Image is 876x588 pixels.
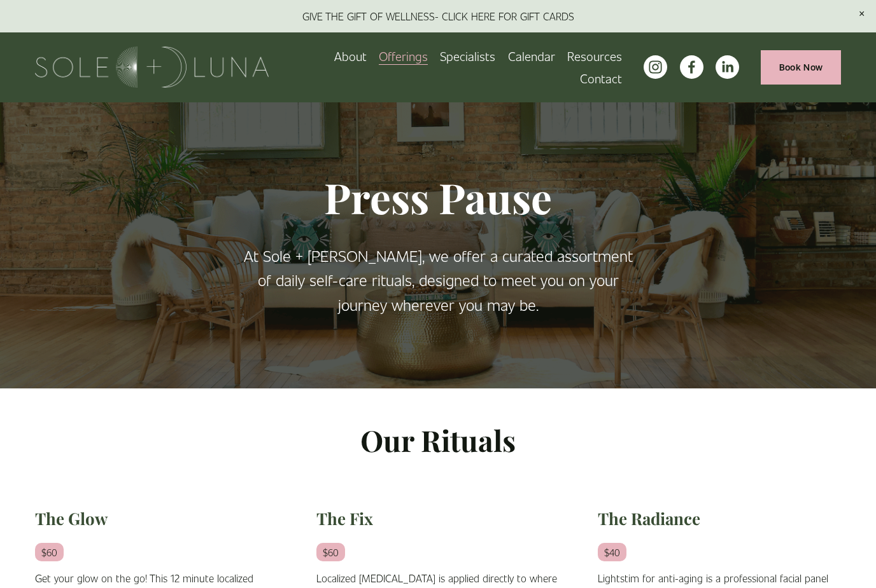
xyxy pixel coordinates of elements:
a: Book Now [761,50,841,84]
a: About [334,45,367,67]
em: $60 [35,543,64,561]
a: folder dropdown [379,45,428,67]
a: facebook-unauth [680,55,703,79]
h1: Press Pause [237,172,640,223]
a: Specialists [440,45,495,67]
img: Sole + Luna [35,46,269,88]
a: Contact [580,67,622,90]
a: Calendar [508,45,555,67]
h2: The Glow [35,508,278,530]
em: $60 [316,543,345,561]
h2: The Radiance [598,508,841,530]
a: LinkedIn [716,55,739,79]
span: Resources [567,46,622,66]
a: folder dropdown [567,45,622,67]
p: At Sole + [PERSON_NAME], we offer a curated assortment of daily self-care rituals, designed to me... [237,243,640,317]
em: $40 [598,543,626,561]
h2: The Fix [316,508,560,530]
a: instagram-unauth [644,55,667,79]
p: Our Rituals [35,417,841,463]
span: Offerings [379,46,428,66]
